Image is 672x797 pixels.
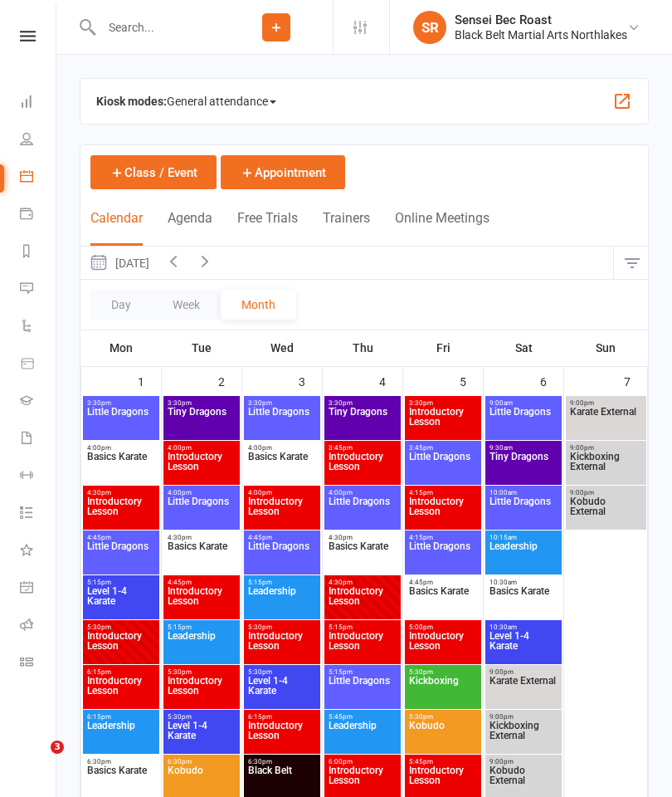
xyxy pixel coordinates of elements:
button: Day [90,290,152,320]
span: Kobudo External [569,496,643,526]
span: 6:30pm [86,758,156,765]
span: Introductory Lesson [86,676,156,706]
div: Sensei Bec Roast [455,12,627,27]
a: Calendar [20,159,57,197]
button: Class / Event [90,155,217,189]
span: Introductory Lesson [408,407,478,437]
div: Black Belt Martial Arts Northlakes [455,27,627,42]
span: 4:30pm [86,489,156,496]
span: 5:15pm [86,579,156,586]
th: Sun [564,330,648,365]
span: 5:30pm [247,668,317,676]
button: Month [221,290,296,320]
span: 9:30am [489,444,558,452]
span: 4:15pm [408,534,478,541]
span: 5:00pm [408,623,478,631]
span: 5:30pm [167,668,236,676]
span: Level 1-4 Karate [86,586,156,616]
strong: Kiosk modes: [96,95,167,108]
span: Introductory Lesson [328,586,397,616]
span: Little Dragons [86,541,156,571]
div: 2 [218,367,241,394]
span: Little Dragons [408,452,478,482]
th: Tue [162,330,242,365]
span: General attendance [167,88,276,115]
span: 6:30pm [167,758,236,765]
a: Reports [20,234,57,271]
span: Kickboxing External [569,452,643,482]
div: 4 [379,367,402,394]
th: Mon [81,330,162,365]
span: Introductory Lesson [247,721,317,751]
input: Search... [96,16,220,39]
span: Introductory Lesson [167,586,236,616]
button: Calendar [90,210,143,246]
span: Introductory Lesson [247,631,317,661]
a: Dashboard [20,85,57,122]
span: Level 1-4 Karate [167,721,236,751]
span: Introductory Lesson [167,676,236,706]
span: 10:15am [489,534,558,541]
th: Wed [242,330,323,365]
span: Little Dragons [247,407,317,437]
a: Class kiosk mode [20,645,57,682]
span: 5:45pm [408,758,478,765]
span: Leadership [247,586,317,616]
span: 4:00pm [86,444,156,452]
a: What's New [20,533,57,570]
span: 3:30pm [86,399,156,407]
span: Basics Karate [167,541,236,571]
span: Introductory Lesson [408,631,478,661]
span: 5:30pm [408,668,478,676]
span: 3:30pm [247,399,317,407]
button: Online Meetings [395,210,489,246]
div: 7 [624,367,647,394]
span: 4:45pm [408,579,478,586]
button: Agenda [168,210,212,246]
span: Introductory Lesson [408,765,478,795]
span: 5:15pm [328,623,397,631]
span: Introductory Lesson [247,496,317,526]
span: Kobudo External [489,765,558,795]
span: 4:45pm [247,534,317,541]
span: 9:00pm [489,713,558,721]
span: Black Belt [247,765,317,795]
span: 4:30pm [328,534,397,541]
span: 9:00pm [569,399,643,407]
span: 9:00pm [489,758,558,765]
span: 4:00pm [328,489,397,496]
span: 9:00am [489,399,558,407]
span: Introductory Lesson [328,631,397,661]
div: SR [413,11,446,44]
span: Little Dragons [408,541,478,571]
span: 3:45pm [408,444,478,452]
span: 3:30pm [408,399,478,407]
span: Little Dragons [489,496,558,526]
span: 4:30pm [328,579,397,586]
span: Introductory Lesson [328,765,397,795]
span: Introductory Lesson [86,496,156,526]
span: 4:45pm [86,534,156,541]
span: Little Dragons [86,407,156,437]
span: 6:00pm [328,758,397,765]
span: Little Dragons [167,496,236,526]
span: Kickboxing [408,676,478,706]
span: 3:30pm [167,399,236,407]
span: Leadership [489,541,558,571]
span: 4:00pm [167,489,236,496]
span: Introductory Lesson [86,631,156,661]
span: 6:15pm [86,668,156,676]
button: [DATE] [80,247,158,279]
span: 4:15pm [408,489,478,496]
span: 3:45pm [328,444,397,452]
span: 5:15pm [247,579,317,586]
span: 10:30am [489,623,558,631]
span: 6:30pm [247,758,317,765]
a: People [20,122,57,159]
a: Payments [20,197,57,234]
span: Introductory Lesson [328,452,397,482]
span: 6:15pm [86,713,156,721]
span: 4:30pm [167,534,236,541]
button: Appointment [221,155,345,189]
span: 10:00am [489,489,558,496]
